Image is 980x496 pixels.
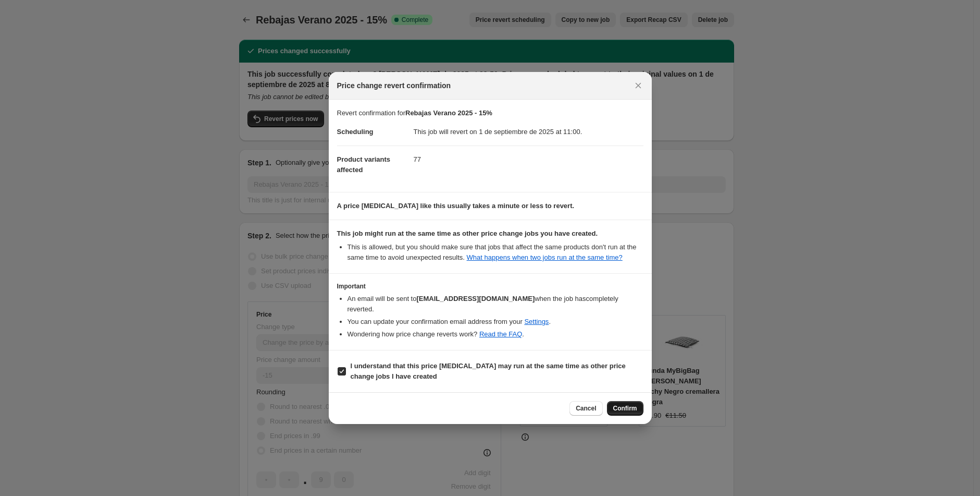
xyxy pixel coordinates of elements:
[337,282,643,291] h3: Important
[416,295,535,303] b: [EMAIL_ADDRESS][DOMAIN_NAME]
[414,118,643,146] dd: This job will revert on 1 de septiembre de 2025 at 11:00.
[467,253,623,261] a: What happens when two jobs run at the same time?
[337,155,391,174] span: Product variants affected
[348,317,643,327] li: You can update your confirmation email address from your .
[607,401,643,416] button: Confirm
[479,330,522,338] a: Read the FAQ
[576,404,596,413] span: Cancel
[337,108,643,118] p: Revert confirmation for
[337,202,575,210] b: A price [MEDICAL_DATA] like this usually takes a minute or less to revert.
[337,229,598,237] b: This job might run at the same time as other price change jobs you have created.
[405,109,492,117] b: Rebajas Verano 2025 - 15%
[631,78,646,93] button: Close
[524,318,549,325] a: Settings
[337,128,374,136] span: Scheduling
[348,294,643,314] li: An email will be sent to when the job has completely reverted .
[414,146,643,173] dd: 77
[613,404,637,413] span: Confirm
[348,329,643,340] li: Wondering how price change reverts work? .
[569,401,602,416] button: Cancel
[348,242,643,263] li: This is allowed, but you should make sure that jobs that affect the same products don ' t run at ...
[337,80,451,91] span: Price change revert confirmation
[351,362,626,380] b: I understand that this price [MEDICAL_DATA] may run at the same time as other price change jobs I...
